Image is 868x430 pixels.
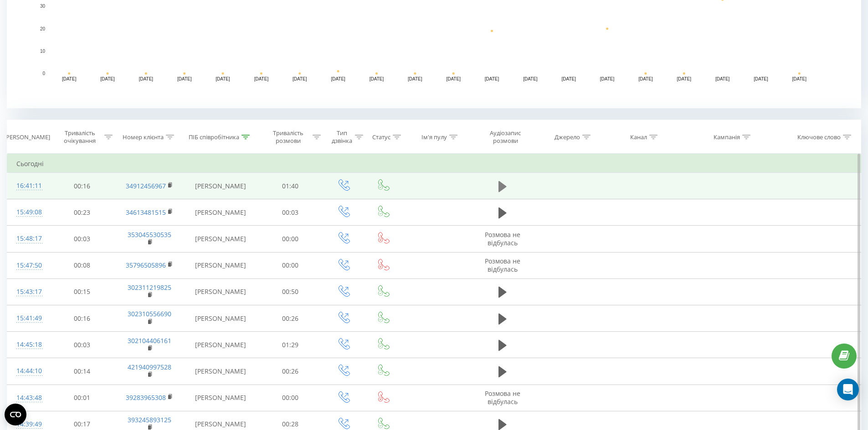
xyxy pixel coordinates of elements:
[128,283,171,292] a: 302311219825
[257,173,324,199] td: 01:40
[293,76,307,81] text: [DATE]
[331,76,345,81] text: [DATE]
[16,336,40,354] div: 14:45:18
[128,415,171,424] a: 393245893125
[139,76,154,81] text: [DATE]
[100,76,115,81] text: [DATE]
[257,358,324,384] td: 00:26
[184,358,257,384] td: [PERSON_NAME]
[128,309,171,318] a: 302310556690
[177,76,192,81] text: [DATE]
[126,393,166,402] a: 39283965308
[331,129,353,145] div: Тип дзвінка
[754,76,768,81] text: [DATE]
[257,384,324,411] td: 00:00
[16,203,40,221] div: 15:49:08
[677,76,692,81] text: [DATE]
[49,252,115,278] td: 00:08
[184,332,257,358] td: [PERSON_NAME]
[123,133,164,141] div: Номер клієнта
[372,133,390,141] div: Статус
[184,226,257,252] td: [PERSON_NAME]
[446,76,461,81] text: [DATE]
[797,133,841,141] div: Ключове слово
[257,305,324,332] td: 00:26
[49,384,115,411] td: 00:01
[16,283,40,301] div: 15:43:17
[184,199,257,226] td: [PERSON_NAME]
[257,332,324,358] td: 01:29
[16,177,40,195] div: 16:41:11
[5,404,26,425] button: Open CMP widget
[184,305,257,332] td: [PERSON_NAME]
[184,252,257,278] td: [PERSON_NAME]
[837,379,859,400] div: Open Intercom Messenger
[555,133,580,141] div: Джерело
[254,76,269,81] text: [DATE]
[126,261,166,269] a: 35796505896
[184,384,257,411] td: [PERSON_NAME]
[408,76,422,81] text: [DATE]
[128,230,171,239] a: 353045530535
[638,76,653,81] text: [DATE]
[485,257,520,273] span: Розмова не відбулась
[16,362,40,380] div: 14:44:10
[16,257,40,274] div: 15:47:50
[126,182,166,190] a: 34912456967
[216,76,230,81] text: [DATE]
[184,278,257,305] td: [PERSON_NAME]
[16,389,40,407] div: 14:43:48
[630,133,647,141] div: Канал
[57,129,103,145] div: Тривалість очікування
[49,226,115,252] td: 00:03
[128,363,171,371] a: 421940997528
[16,230,40,248] div: 15:48:17
[266,129,311,145] div: Тривалість розмови
[40,49,46,54] text: 10
[561,76,576,81] text: [DATE]
[189,133,239,141] div: ПІБ співробітника
[600,76,615,81] text: [DATE]
[257,199,324,226] td: 00:03
[42,71,45,76] text: 0
[40,26,46,31] text: 20
[49,278,115,305] td: 00:15
[184,173,257,199] td: [PERSON_NAME]
[485,230,520,247] span: Розмова не відбулась
[4,133,50,141] div: [PERSON_NAME]
[479,129,532,145] div: Аудіозапис розмови
[128,336,171,345] a: 302104406161
[257,252,324,278] td: 00:00
[126,208,166,217] a: 34613481515
[7,155,861,173] td: Сьогодні
[257,278,324,305] td: 00:50
[792,76,807,81] text: [DATE]
[421,133,447,141] div: Ім'я пулу
[257,226,324,252] td: 00:00
[49,199,115,226] td: 00:23
[40,4,46,9] text: 30
[485,76,499,81] text: [DATE]
[523,76,538,81] text: [DATE]
[370,76,384,81] text: [DATE]
[714,133,740,141] div: Кампанія
[49,332,115,358] td: 00:03
[49,358,115,384] td: 00:14
[62,76,77,81] text: [DATE]
[49,173,115,199] td: 00:16
[16,309,40,327] div: 15:41:49
[49,305,115,332] td: 00:16
[485,389,520,406] span: Розмова не відбулась
[715,76,730,81] text: [DATE]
